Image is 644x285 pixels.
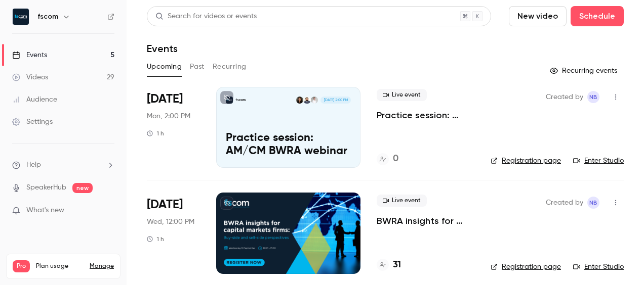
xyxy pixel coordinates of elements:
div: Search for videos or events [155,11,257,22]
span: What's new [26,205,64,216]
span: NB [589,197,597,209]
span: Pro [13,260,30,272]
p: fscom [235,98,246,103]
span: Plan usage [36,262,84,270]
span: Nicola Bassett [587,197,599,209]
span: Live event [377,195,427,207]
div: Events [12,50,47,60]
a: BWRA insights for capital markets firms: Buy-side and sell-side perspectives [377,215,474,227]
img: Michael Foreman [311,97,318,104]
img: Charles McGillivary [303,97,310,104]
div: Sep 8 Mon, 2:00 PM (Europe/London) [147,87,200,168]
a: Registration page [491,156,561,166]
img: fscom [13,9,29,25]
a: 0 [377,152,398,166]
span: Created by [546,91,583,103]
h4: 0 [393,152,398,166]
span: new [72,183,93,193]
a: Enter Studio [573,156,624,166]
button: Recurring [213,59,247,75]
a: Registration page [491,262,561,272]
h6: fscom [37,12,58,22]
span: [DATE] 2:00 PM [320,97,350,104]
h1: Events [147,42,178,55]
button: Upcoming [147,59,182,75]
span: Created by [546,197,583,209]
div: 1 h [147,235,164,243]
button: Past [190,59,205,75]
li: help-dropdown-opener [12,160,114,170]
button: Schedule [571,6,624,26]
h4: 31 [393,258,401,272]
div: Audience [12,94,57,105]
a: SpeakerHub [26,182,66,193]
span: Mon, 2:00 PM [147,111,190,121]
a: 31 [377,258,401,272]
a: Enter Studio [573,262,624,272]
a: Practice session: AM/CM BWRA webinar [377,109,474,121]
a: Manage [90,262,114,270]
img: Victoria Ng [296,97,303,104]
div: Sep 10 Wed, 12:00 PM (Europe/London) [147,193,200,273]
p: Practice session: AM/CM BWRA webinar [226,132,351,158]
div: Settings [12,117,53,127]
div: 1 h [147,129,164,137]
button: New video [509,6,567,26]
span: [DATE] [147,197,183,213]
span: Help [26,160,41,170]
span: NB [589,91,597,103]
div: Videos [12,72,48,82]
span: Nicola Bassett [587,91,599,103]
a: Practice session: AM/CM BWRA webinarfscomMichael ForemanCharles McGillivaryVictoria Ng[DATE] 2:00... [216,87,360,168]
button: Recurring events [545,63,624,79]
span: Live event [377,89,427,101]
span: Wed, 12:00 PM [147,217,194,227]
iframe: Noticeable Trigger [102,206,114,215]
span: [DATE] [147,91,183,107]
